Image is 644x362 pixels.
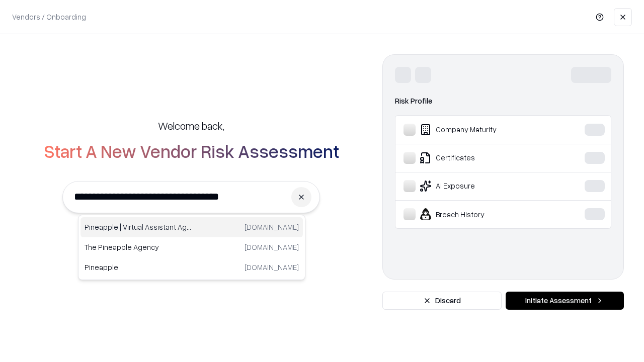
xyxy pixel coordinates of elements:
p: Pineapple [85,262,192,273]
div: AI Exposure [404,180,554,192]
div: Company Maturity [404,124,554,136]
h2: Start A New Vendor Risk Assessment [44,141,339,161]
p: [DOMAIN_NAME] [245,242,299,252]
button: Discard [382,292,502,310]
div: Breach History [404,208,554,220]
p: Vendors / Onboarding [12,12,86,22]
button: Initiate Assessment [506,292,624,310]
p: Pineapple | Virtual Assistant Agency [85,222,192,232]
p: The Pineapple Agency [85,242,192,252]
p: [DOMAIN_NAME] [245,222,299,232]
p: [DOMAIN_NAME] [245,262,299,273]
div: Certificates [404,152,554,164]
div: Suggestions [78,215,305,280]
div: Risk Profile [395,95,611,107]
h5: Welcome back, [158,119,224,133]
